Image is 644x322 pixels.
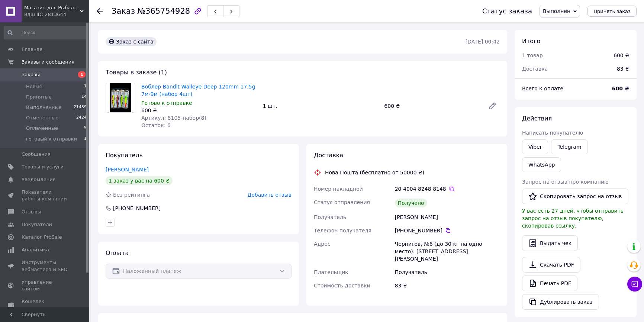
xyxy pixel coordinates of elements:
[323,169,426,176] div: Нова Пошта (бесплатно от 50000 ₴)
[393,279,501,292] div: 83 ₴
[522,139,548,154] a: Viber
[22,176,55,183] span: Уведомления
[106,249,129,257] span: Оплата
[522,189,628,204] button: Скопировать запрос на отзыв
[482,7,532,15] div: Статус заказа
[522,235,578,251] button: Выдать чек
[395,185,500,193] div: 20 4004 8248 8148
[522,38,540,45] span: Итого
[314,283,370,289] span: Стоимость доставки
[627,277,642,292] button: Чат с покупателем
[522,276,577,291] a: Печать PDF
[466,39,500,45] time: [DATE] 00:42
[395,227,500,234] div: [PHONE_NUMBER]
[314,228,371,234] span: Телефон получателя
[22,247,49,253] span: Аналитика
[84,136,87,142] span: 1
[76,115,87,121] span: 2424
[22,151,51,158] span: Сообщения
[112,7,135,16] span: Заказ
[137,7,190,16] span: №365754928
[84,83,87,90] span: 1
[26,104,62,111] span: Выполненные
[141,115,206,121] span: Артикул: 8105-набор(8)
[22,259,69,273] span: Инструменты вебмастера и SEO
[248,192,292,198] span: Добавить отзыв
[22,221,52,228] span: Покупатели
[612,61,634,77] div: 83 ₴
[26,83,42,90] span: Новые
[314,186,363,192] span: Номер накладной
[314,269,348,275] span: Плательщик
[522,115,552,122] span: Действия
[78,71,86,78] span: 1
[106,69,167,76] span: Товары в заказе (1)
[26,136,77,142] span: готовый к отправки
[485,99,500,113] a: Редактировать
[522,179,609,185] span: Запрос на отзыв про компанию
[314,152,343,159] span: Доставка
[22,298,69,312] span: Кошелек компании
[314,199,370,205] span: Статус отправления
[22,279,69,292] span: Управление сайтом
[113,192,150,198] span: Без рейтинга
[141,100,192,106] span: Готово к отправке
[522,157,561,172] a: WhatsApp
[106,176,173,185] div: 1 заказ у вас на 600 ₴
[393,237,501,265] div: Чернигов, №6 (до 30 кг на одно место): [STREET_ADDRESS][PERSON_NAME]
[260,101,381,111] div: 1 шт.
[22,189,69,202] span: Показатели работы компании
[522,130,583,136] span: Написать покупателю
[110,83,132,112] img: Воблер Bandit Walleye Deep 120mm 17.5g 7м-9м (набор 4шт)
[74,104,87,111] span: 21459
[614,52,629,59] div: 600 ₴
[395,199,427,207] div: Получено
[106,152,143,159] span: Покупатель
[587,6,637,17] button: Принять заказ
[314,214,346,220] span: Получатель
[24,4,80,11] span: Магазин для Рыбалки MmFishing
[522,208,624,229] span: У вас есть 27 дней, чтобы отправить запрос на отзыв покупателю, скопировав ссылку.
[393,265,501,279] div: Получатель
[81,94,87,100] span: 14
[522,52,543,58] span: 1 товар
[22,209,41,215] span: Отзывы
[314,241,330,247] span: Адрес
[26,125,58,132] span: Оплаченные
[141,107,257,114] div: 600 ₴
[97,7,103,15] div: Вернуться назад
[522,86,563,91] span: Всего к оплате
[24,11,89,18] div: Ваш ID: 2813644
[141,122,171,128] span: Остаток: 6
[522,257,580,273] a: Скачать PDF
[393,210,501,224] div: [PERSON_NAME]
[22,59,74,65] span: Заказы и сообщения
[84,125,87,132] span: 5
[4,26,87,39] input: Поиск
[593,9,631,14] span: Принять заказ
[22,234,62,241] span: Каталог ProSale
[112,205,161,212] div: [PHONE_NUMBER]
[141,84,255,97] a: Воблер Bandit Walleye Deep 120mm 17.5g 7м-9м (набор 4шт)
[26,115,58,121] span: Отмененные
[522,294,599,310] button: Дублировать заказ
[106,37,157,46] div: Заказ с сайта
[381,101,482,111] div: 600 ₴
[106,167,149,173] a: [PERSON_NAME]
[543,8,570,14] span: Выполнен
[612,86,629,91] b: 600 ₴
[22,46,42,53] span: Главная
[22,164,64,170] span: Товары и услуги
[522,66,548,72] span: Доставка
[26,94,52,100] span: Принятые
[22,71,40,78] span: Заказы
[551,139,587,154] a: Telegram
